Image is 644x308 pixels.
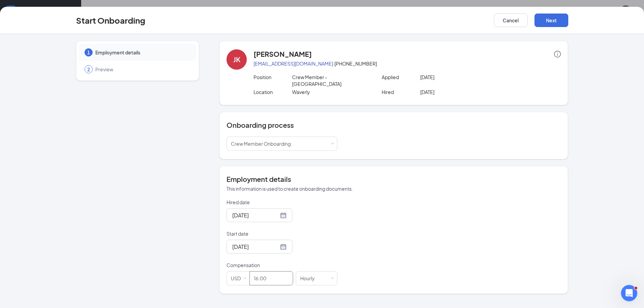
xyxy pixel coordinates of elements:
div: Hourly [300,271,319,285]
h3: Start Onboarding [76,15,145,26]
button: Next [534,14,568,27]
iframe: Intercom live chat [621,285,637,301]
p: Applied [382,74,420,80]
span: Preview [95,66,189,73]
div: [object Object] [231,137,295,150]
p: Compensation [226,262,337,268]
div: JK [233,55,240,64]
p: Waverly [292,89,369,95]
span: info-circle [554,51,561,57]
input: Sep 16, 2025 [232,242,279,251]
p: · [PHONE_NUMBER] [254,60,561,67]
h4: Onboarding process [226,120,561,130]
span: Employment details [95,49,189,56]
p: Location [254,89,292,95]
span: Crew Member Onboarding [231,141,291,147]
span: 1 [87,49,90,56]
p: This information is used to create onboarding documents. [226,185,561,192]
p: Hired [382,89,420,95]
a: [EMAIL_ADDRESS][DOMAIN_NAME] [254,61,333,67]
h4: [PERSON_NAME] [254,49,312,59]
p: Position [254,74,292,80]
p: [DATE] [420,74,497,80]
p: [DATE] [420,89,497,95]
button: Cancel [494,14,528,27]
h4: Employment details [226,174,561,184]
p: Start date [226,230,337,237]
div: USD [231,271,245,285]
span: 2 [87,66,90,73]
p: Crew Member - [GEOGRAPHIC_DATA] [292,74,369,87]
input: Amount [250,271,293,285]
p: Hired date [226,199,337,206]
input: Sep 11, 2025 [232,211,279,219]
